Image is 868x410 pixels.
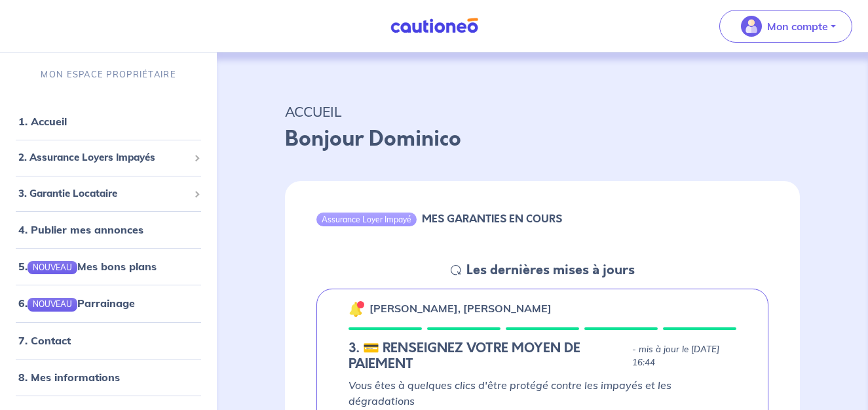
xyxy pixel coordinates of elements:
div: 5.NOUVEAUMes bons plans [5,253,212,279]
img: Cautioneo [385,18,483,34]
span: 2. Assurance Loyers Impayés [18,150,189,165]
div: Assurance Loyer Impayé [316,213,417,226]
div: 2. Assurance Loyers Impayés [5,145,212,171]
p: Bonjour Dominico [285,123,800,155]
div: 7. Contact [5,327,212,354]
button: illu_account_valid_menu.svgMon compte [719,10,852,43]
a: 8. Mes informations [18,371,120,384]
div: 4. Publier mes annonces [5,216,212,243]
div: 1. Accueil [5,108,212,134]
h5: Les dernières mises à jours [466,262,635,278]
p: ACCUEIL [285,100,800,123]
a: 1. Accueil [18,115,67,128]
p: MON ESPACE PROPRIÉTAIRE [41,68,176,81]
div: state: CHOOSE-BILLING, Context: NEW,NO-CERTIFICATE,RELATIONSHIP,LESSOR-DOCUMENTS [349,340,736,372]
img: illu_account_valid_menu.svg [741,16,762,37]
h6: MES GARANTIES EN COURS [422,213,562,225]
a: 4. Publier mes annonces [18,223,143,236]
p: [PERSON_NAME], [PERSON_NAME] [369,300,552,316]
p: Mon compte [767,18,828,34]
span: 3. Garantie Locataire [18,186,189,201]
h5: 3. 💳 RENSEIGNEZ VOTRE MOYEN DE PAIEMENT [349,340,626,372]
a: 5.NOUVEAUMes bons plans [18,260,157,273]
a: 7. Contact [18,334,71,347]
div: 8. Mes informations [5,364,212,390]
a: 6.NOUVEAUParrainage [18,297,135,310]
div: 6.NOUVEAUParrainage [5,290,212,316]
div: 3. Garantie Locataire [5,181,212,207]
img: 🔔 [349,301,364,317]
p: - mis à jour le [DATE] 16:44 [632,343,736,369]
